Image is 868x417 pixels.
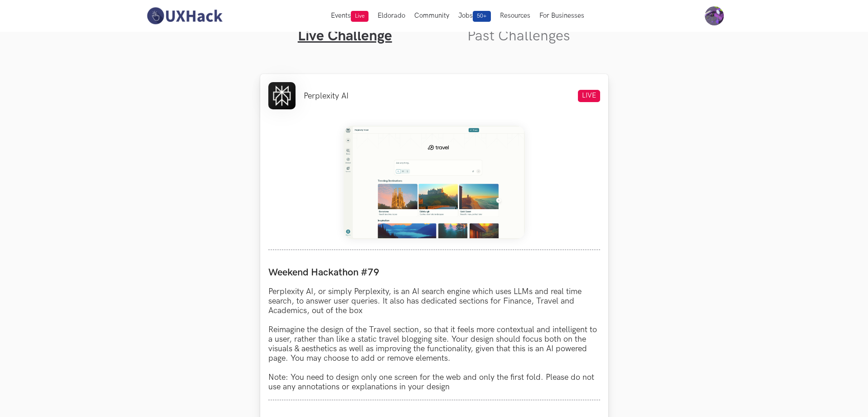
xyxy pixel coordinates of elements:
[344,126,525,239] img: Weekend_Hackathon_79_banner.png
[705,6,724,25] img: Your profile pic
[144,6,225,25] img: UXHack-logo.png
[304,91,349,101] li: Perplexity AI
[473,11,491,22] span: 50+
[298,27,392,45] a: Live Challenge
[578,90,600,102] span: LIVE
[351,11,369,22] span: Live
[268,287,600,392] p: Perplexity AI, or simply Perplexity, is an AI search engine which uses LLMs and real time search,...
[467,27,570,45] a: Past Challenges
[268,266,600,279] label: Weekend Hackathon #79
